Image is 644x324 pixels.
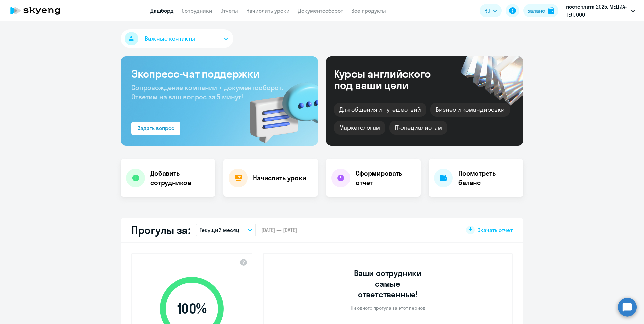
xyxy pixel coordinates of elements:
[345,267,431,300] h3: Ваши сотрудники самые ответственные!
[458,169,518,187] h4: Посмотреть баланс
[131,67,307,80] h3: Экспресс-чат поддержки
[131,122,180,135] button: Задать вопрос
[356,169,415,187] h4: Сформировать отчет
[150,7,174,14] a: Дашборд
[523,4,558,17] button: Балансbalance
[477,226,513,234] span: Скачать отчет
[200,226,239,234] p: Текущий месяц
[261,226,297,234] span: [DATE] — [DATE]
[131,223,190,237] h2: Прогулы за:
[240,71,318,146] img: bg-img
[196,224,256,236] button: Текущий месяц
[548,7,554,14] img: balance
[246,7,290,14] a: Начислить уроки
[145,34,195,43] span: Важные контакты
[351,305,425,311] p: Ни одного прогула за этот период
[566,3,628,19] p: постоплата 2025, МЕДИА-ТЕЛ, ООО
[131,83,283,101] span: Сопровождение компании + документооборот. Ответим на ваш вопрос за 5 минут!
[182,7,212,14] a: Сотрудники
[153,301,230,317] span: 100 %
[253,173,306,183] h4: Начислить уроки
[334,68,449,91] div: Курсы английского под ваши цели
[562,3,638,19] button: постоплата 2025, МЕДИА-ТЕЛ, ООО
[150,169,210,187] h4: Добавить сотрудников
[220,7,238,14] a: Отчеты
[480,4,502,17] button: RU
[527,7,545,15] div: Баланс
[121,29,233,48] button: Важные контакты
[389,121,447,135] div: IT-специалистам
[430,103,510,117] div: Бизнес и командировки
[138,124,174,132] div: Задать вопрос
[298,7,343,14] a: Документооборот
[351,7,386,14] a: Все продукты
[484,7,490,15] span: RU
[334,121,385,135] div: Маркетологам
[334,103,426,117] div: Для общения и путешествий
